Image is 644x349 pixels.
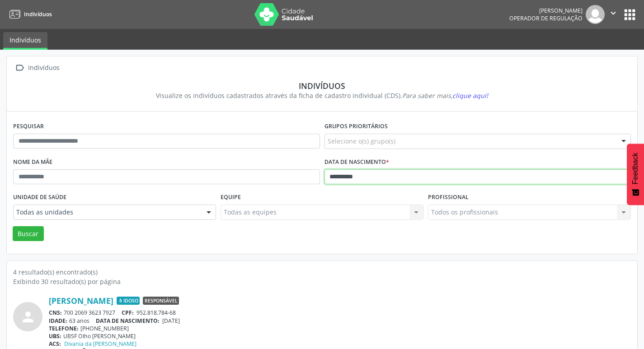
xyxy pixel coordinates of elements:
[49,309,62,316] span: CNS:
[605,5,622,24] button: 
[49,340,61,348] span: ACS:
[324,155,389,169] label: Data de nascimento
[13,155,52,169] label: Nome da mãe
[324,120,388,134] label: Grupos prioritários
[49,309,631,316] div: 700 2069 3623 7927
[428,191,469,205] label: Profissional
[49,332,631,340] div: UBSF Olho [PERSON_NAME]
[221,191,241,205] label: Equipe
[13,226,44,242] button: Buscar
[631,153,639,184] span: Feedback
[6,7,52,22] a: Indivíduos
[13,191,66,205] label: Unidade de saúde
[24,10,52,18] span: Indivíduos
[13,61,26,74] i: 
[452,91,488,100] span: clique aqui!
[49,325,631,332] div: [PHONE_NUMBER]
[13,267,631,277] div: 4 resultado(s) encontrado(s)
[49,332,61,340] span: UBS:
[13,61,61,74] a:  Indivíduos
[136,309,176,316] span: 952.818.784-68
[117,297,140,305] span: Idoso
[622,7,638,23] button: apps
[122,309,134,316] span: CPF:
[13,120,44,134] label: Pesquisar
[64,340,136,348] a: Divania da [PERSON_NAME]
[49,317,631,325] div: 63 anos
[13,277,631,286] div: Exibindo 30 resultado(s) por página
[49,317,67,325] span: IDADE:
[26,61,61,74] div: Indivíduos
[19,81,625,91] div: Indivíduos
[19,91,625,100] div: Visualize os indivíduos cadastrados através da ficha de cadastro individual (CDS).
[608,8,618,18] i: 
[49,296,113,306] a: [PERSON_NAME]
[509,14,583,22] span: Operador de regulação
[49,325,79,332] span: TELEFONE:
[328,136,395,146] span: Selecione o(s) grupo(s)
[162,317,180,325] span: [DATE]
[627,144,644,205] button: Feedback - Mostrar pesquisa
[509,7,583,14] div: [PERSON_NAME]
[143,297,179,305] span: Responsável
[586,5,605,24] img: img
[96,317,160,325] span: DATA DE NASCIMENTO:
[402,91,488,100] i: Para saber mais,
[16,208,197,217] span: Todas as unidades
[3,32,47,50] a: Indivíduos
